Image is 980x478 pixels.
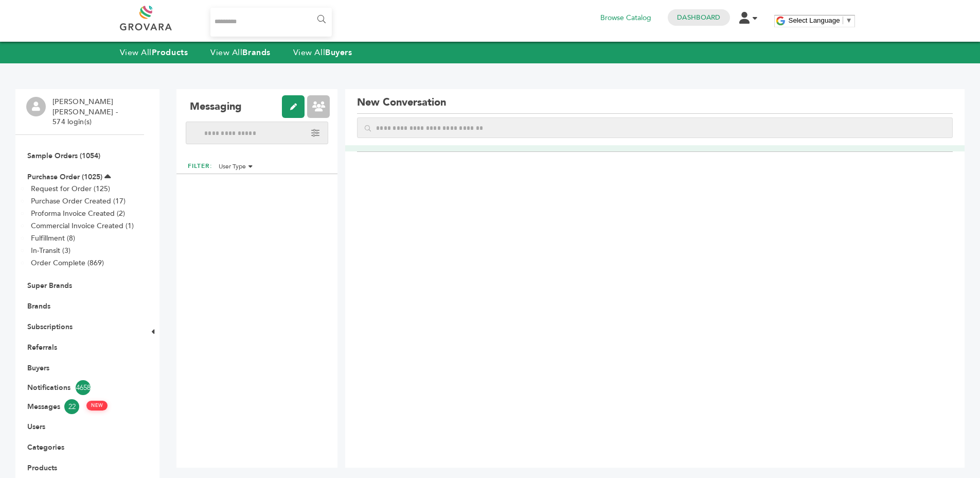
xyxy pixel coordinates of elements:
a: Subscriptions [27,322,73,332]
a: In-Transit (3) [31,246,70,255]
a: Proforma Invoice Created (2) [31,209,125,218]
span: NEW [86,401,108,411]
a: Browse Catalog [600,12,651,24]
input: Search... [210,8,332,37]
a: Select Language​ [789,16,852,24]
a: Categories [27,442,64,452]
a: Super Brands [27,281,72,291]
li: [PERSON_NAME] [PERSON_NAME] - 574 login(s) [52,97,141,127]
span: Select Language [789,16,840,24]
img: profile.png [26,97,46,116]
strong: Products [152,47,188,58]
a: Messages22 NEW [27,399,132,414]
strong: Buyers [325,47,352,58]
a: Users [27,422,45,432]
input: Search messages [186,122,328,144]
a: Referrals [27,343,57,352]
strong: Brands [242,47,270,58]
a: Purchase Order (1025) [27,172,102,182]
a: View AllProducts [120,47,188,58]
h2: FILTER: [188,159,212,174]
a: Sample Orders (1054) [27,151,100,161]
span: ▼ [846,16,852,24]
a: Fulfillment (8) [31,233,75,243]
a: Brands [27,301,50,311]
a: Order Complete (869) [31,258,104,268]
span: 22 [64,399,79,414]
a: View AllBrands [210,47,271,58]
a: Products [27,463,57,473]
li: User Type [219,160,261,173]
a: Request for Order (125) [31,184,110,194]
a: Dashboard [677,13,720,22]
span: 4658 [76,380,91,395]
h1: New Conversation [357,95,953,114]
a: Buyers [27,363,49,373]
a: Purchase Order Created (17) [31,196,126,206]
h1: Messaging [190,99,242,114]
a: Notifications4658 [27,380,132,395]
span: ​ [843,16,843,24]
a: View AllBuyers [293,47,352,58]
a: Commercial Invoice Created (1) [31,221,134,231]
